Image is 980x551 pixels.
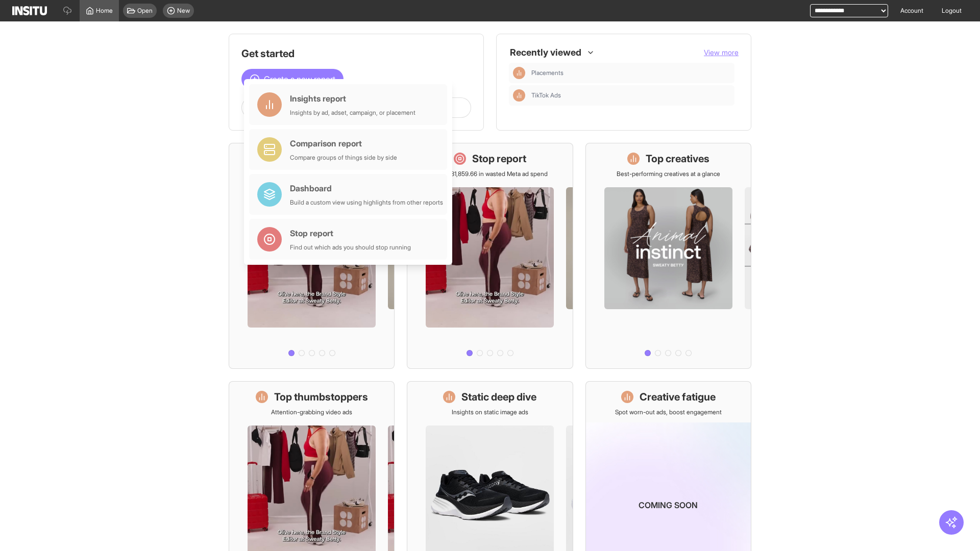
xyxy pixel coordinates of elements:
[290,92,415,105] div: Insights report
[290,182,443,194] div: Dashboard
[290,109,415,117] div: Insights by ad, adset, campaign, or placement
[264,73,335,85] span: Create a new report
[461,390,536,404] h1: Static deep dive
[617,170,720,178] p: Best-performing creatives at a glance
[513,67,525,79] div: Insights
[271,408,352,416] p: Attention-grabbing video ads
[531,69,563,77] span: Placements
[274,390,368,404] h1: Top thumbstoppers
[531,91,730,99] span: TikTok Ads
[432,170,548,178] p: Save £31,859.66 in wasted Meta ad spend
[585,143,751,369] a: Top creativesBest-performing creatives at a glance
[290,154,397,162] div: Compare groups of things side by side
[472,152,526,166] h1: Stop report
[407,143,573,369] a: Stop reportSave £31,859.66 in wasted Meta ad spend
[704,47,739,58] button: View more
[531,91,561,99] span: TikTok Ads
[290,198,443,207] div: Build a custom view using highlights from other reports
[137,7,153,15] span: Open
[290,243,411,252] div: Find out which ads you should stop running
[531,69,730,77] span: Placements
[12,6,47,15] img: Logo
[290,227,411,239] div: Stop report
[177,7,190,15] span: New
[290,137,397,149] div: Comparison report
[513,89,525,102] div: Insights
[241,46,471,61] h1: Get started
[96,7,113,15] span: Home
[704,48,739,57] span: View more
[241,69,344,89] button: Create a new report
[452,408,528,416] p: Insights on static image ads
[646,152,709,166] h1: Top creatives
[229,143,395,369] a: What's live nowSee all active ads instantly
